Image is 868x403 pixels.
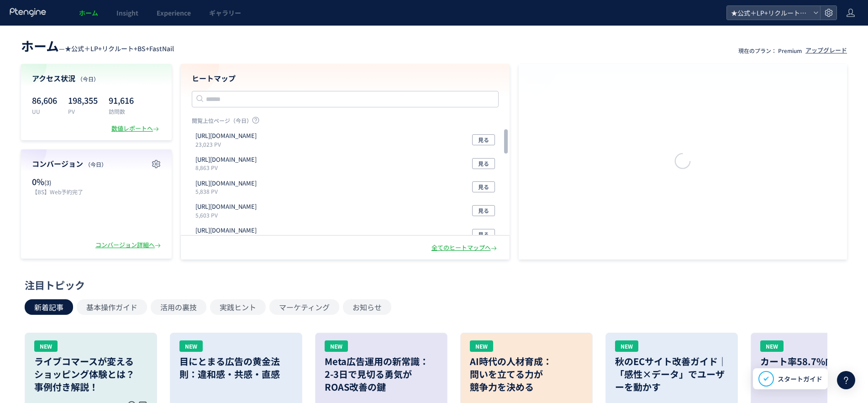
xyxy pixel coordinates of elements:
[728,6,810,20] span: ★公式＋LP+リクルート+BS+FastNail
[44,178,51,187] span: (3)
[32,73,161,84] h4: アクセス状況
[478,205,489,216] span: 見る
[21,37,174,55] div: —
[472,181,495,192] button: 見る
[195,211,260,219] p: 5,603 PV
[151,299,206,315] button: 活用の裏技
[470,355,583,393] h3: AI時代の人材育成： 問いを立てる力が 競争力を決める
[34,340,58,352] div: NEW
[195,179,257,188] p: https://tcb-beauty.net/menu/simitori_04
[778,374,822,384] span: スタートガイド
[195,235,260,243] p: 4,597 PV
[111,124,161,133] div: 数値レポートへ
[32,93,57,107] p: 86,606
[68,93,98,107] p: 198,355
[195,226,257,235] p: https://tcb-beauty.net/menu/monitor_all
[68,107,98,115] p: PV
[478,158,489,169] span: 見る
[478,181,489,192] span: 見る
[325,355,438,393] h3: Meta広告運用の新常識： 2-3日で見切る勇気が ROAS改善の鍵
[34,355,147,393] h3: ライブコマースが変える ショッピング体験とは？ 事例付き解説！
[109,107,134,115] p: 訪問数
[65,44,174,53] span: ★公式＋LP+リクルート+BS+FastNail
[615,355,728,393] h3: 秋のECサイト改善ガイド｜「感性×データ」でユーザーを動かす
[343,299,391,315] button: お知らせ
[32,107,57,115] p: UU
[32,188,92,196] p: 【BS】Web予約完了
[21,37,59,55] span: ホーム
[109,93,134,107] p: 91,616
[738,47,802,54] p: 現在のプラン： Premium
[470,340,493,352] div: NEW
[195,132,257,140] p: https://fastnail.app
[472,158,495,169] button: 見る
[472,205,495,216] button: 見る
[32,176,92,188] p: 0%
[209,8,241,17] span: ギャラリー
[77,75,99,83] span: （今日）
[85,160,107,168] span: （今日）
[179,340,203,352] div: NEW
[478,134,489,145] span: 見る
[478,229,489,240] span: 見る
[431,244,499,252] div: 全てのヒートマップへ
[472,229,495,240] button: 見る
[192,117,499,128] p: 閲覧上位ページ（今日）
[760,340,784,352] div: NEW
[615,340,638,352] div: NEW
[195,187,260,195] p: 5,838 PV
[195,155,257,164] p: https://fastnail.app/search/result
[210,299,266,315] button: 実践ヒント
[25,299,73,315] button: 新着記事
[472,134,495,145] button: 見る
[192,73,499,84] h4: ヒートマップ
[157,8,191,17] span: Experience
[25,278,839,292] div: 注目トピック
[805,46,847,55] div: アップグレード
[325,340,348,352] div: NEW
[95,241,163,249] div: コンバージョン詳細へ
[195,140,260,148] p: 23,023 PV
[195,202,257,211] p: https://tcb-beauty.net/menu/kumatori_injection_02
[77,299,147,315] button: 基本操作ガイド
[32,159,161,169] h4: コンバージョン
[179,355,293,381] h3: 目にとまる広告の黄金法則：違和感・共感・直感
[116,8,138,17] span: Insight
[195,164,260,171] p: 8,863 PV
[269,299,339,315] button: マーケティング
[79,8,98,17] span: ホーム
